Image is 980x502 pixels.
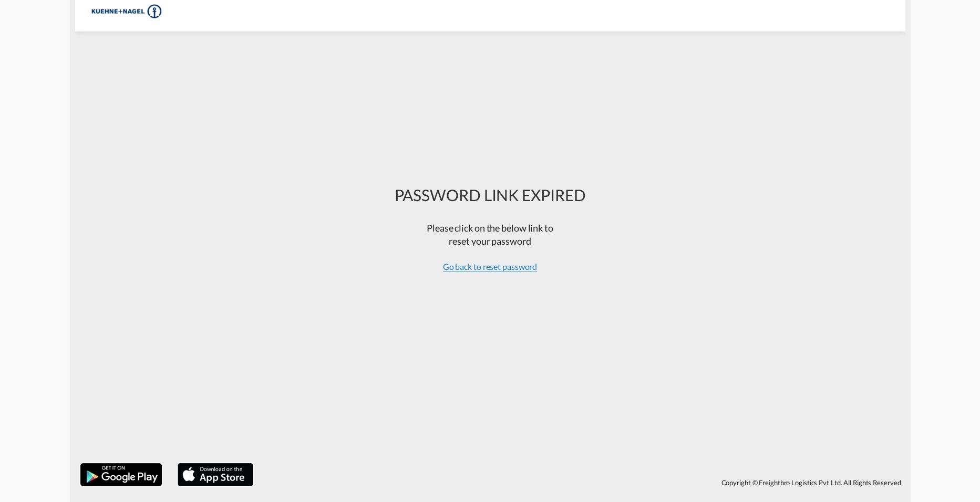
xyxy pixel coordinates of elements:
span: reset your password [449,235,531,247]
div: PASSWORD LINK EXPIRED [395,184,586,206]
img: apple.png [177,462,254,487]
span: Go back to reset password [443,262,538,272]
img: google.png [79,462,163,487]
span: Please click on the below link to [427,222,553,234]
div: Copyright © Freightbro Logistics Pvt Ltd. All Rights Reserved [259,474,905,491]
